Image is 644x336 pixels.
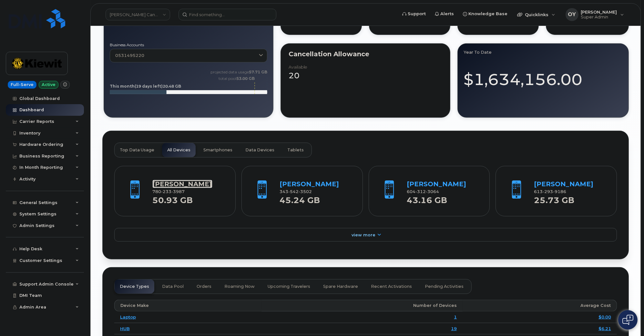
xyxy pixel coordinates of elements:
[115,52,144,59] span: 0531495220
[463,300,617,311] th: Average Cost
[543,189,553,194] span: 293
[282,143,309,157] button: Tablets
[371,284,412,289] span: Recent Activations
[289,65,307,70] div: available
[110,43,267,47] label: Business Accounts
[407,192,447,205] strong: 43.16 GB
[110,84,135,89] tspan: This month
[172,189,185,194] span: 3987
[114,300,261,311] th: Device Make
[408,11,426,17] span: Support
[426,189,439,194] span: 3064
[534,192,574,205] strong: 25.73 GB
[179,9,276,20] input: Find something...
[110,49,267,62] a: 0531495220
[287,147,304,153] span: Tablets
[224,284,255,289] span: Roaming Now
[407,180,466,188] a: [PERSON_NAME]
[280,180,339,188] a: [PERSON_NAME]
[451,326,457,331] a: 19
[581,9,617,15] span: [PERSON_NAME]
[430,7,458,20] a: Alerts
[568,11,576,18] span: OY
[115,143,159,157] button: Top Data Usage
[153,189,185,194] span: 780
[120,147,154,153] span: Top Data Usage
[289,51,442,57] div: Cancellation Allowance
[398,7,430,20] a: Support
[268,284,310,289] span: Upcoming Travelers
[280,192,320,205] strong: 45.24 GB
[415,189,426,194] span: 312
[598,326,611,331] a: $6.21
[106,9,170,20] a: Kiewit Canada Inc
[240,143,280,157] button: Data Devices
[114,228,617,242] a: View More
[352,233,375,237] span: View More
[161,189,172,194] span: 233
[203,147,232,153] span: Smartphones
[534,189,566,194] span: 613
[153,180,212,188] a: [PERSON_NAME]
[425,284,464,289] span: Pending Activities
[581,15,617,20] span: Super Admin
[464,49,623,55] div: Year to Date
[407,189,439,194] span: 604
[454,314,457,320] a: 1
[120,326,130,331] a: HUB
[561,8,629,21] div: Oleg Yaschuk
[299,189,312,194] span: 3502
[468,11,507,17] span: Knowledge Base
[162,284,184,289] span: Data Pool
[198,143,238,157] button: Smartphones
[236,76,255,81] tspan: 53.00 GB
[163,84,181,89] tspan: 20.48 GB
[249,70,267,74] tspan: 57.71 GB
[218,76,255,81] text: total pool
[280,189,312,194] span: 343
[289,65,442,81] div: 20
[534,180,593,188] a: [PERSON_NAME]
[210,70,267,74] text: projected data usage
[288,189,299,194] span: 542
[135,84,163,89] tspan: (19 days left)
[197,284,211,289] span: Orders
[464,63,623,91] div: $1,634,156.00
[513,8,560,21] div: Quicklinks
[458,7,512,20] a: Knowledge Base
[323,284,358,289] span: Spare Hardware
[440,11,454,17] span: Alerts
[553,189,566,194] span: 9186
[598,314,611,320] a: $0.00
[261,300,463,311] th: Number of Devices
[525,12,548,17] span: Quicklinks
[120,314,136,320] a: Laptop
[245,147,274,153] span: Data Devices
[622,315,633,325] img: Open chat
[153,192,193,205] strong: 50.93 GB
